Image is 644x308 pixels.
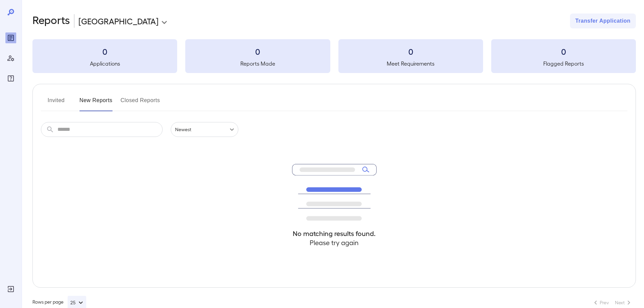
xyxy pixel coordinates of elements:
summary: 0Applications0Reports Made0Meet Requirements0Flagged Reports [32,39,636,73]
h5: Reports Made [185,60,330,68]
div: Log Out [5,284,16,294]
div: FAQ [5,73,16,84]
nav: pagination navigation [589,297,636,308]
h5: Flagged Reports [491,60,636,68]
button: Closed Reports [121,95,160,111]
button: Transfer Application [570,14,636,28]
h3: 0 [32,46,177,57]
h3: 0 [491,46,636,57]
div: Manage Users [5,53,16,64]
h2: Reports [32,14,70,28]
h5: Applications [32,60,177,68]
button: New Reports [79,95,113,111]
div: Newest [171,122,238,137]
h3: 0 [338,46,483,57]
h4: No matching results found. [292,229,377,238]
h3: 0 [185,46,330,57]
div: Reports [5,32,16,43]
p: [GEOGRAPHIC_DATA] [78,16,159,26]
h5: Meet Requirements [338,60,483,68]
h4: Please try again [292,238,377,247]
button: Invited [41,95,71,111]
